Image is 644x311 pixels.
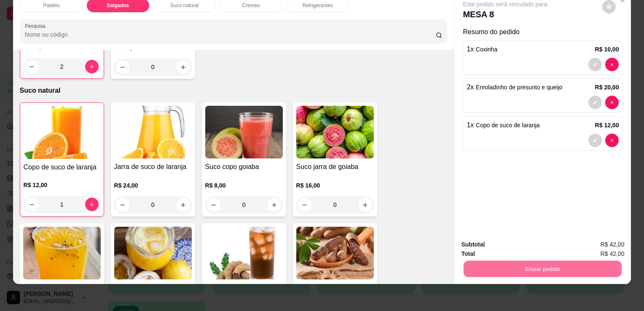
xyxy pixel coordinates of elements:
button: decrease-product-quantity [25,198,39,211]
button: Enviar pedido [464,260,622,277]
p: Pastéis [43,2,59,9]
input: Pesquisa [25,30,436,39]
p: R$ 12,00 [595,121,619,129]
span: Coxinha [476,46,497,53]
button: decrease-product-quantity [298,198,311,212]
button: increase-product-quantity [177,198,190,212]
p: 1 x [467,120,539,130]
span: Enroladinho de presunto e queijo [476,84,563,91]
img: product-image [114,227,192,279]
img: product-image [205,106,283,158]
p: Suco natural [170,2,199,9]
p: R$ 12,00 [24,181,100,189]
p: R$ 10,00 [595,45,619,54]
img: product-image [296,227,374,279]
button: decrease-product-quantity [116,198,129,212]
strong: Total [461,250,475,257]
h4: Copo de suco de laranja [24,162,100,172]
p: Refrigerantes [303,2,333,9]
button: increase-product-quantity [85,198,99,211]
p: R$ 8,00 [205,181,283,190]
img: product-image [24,106,100,159]
h4: Jarra de suco de laranja [114,162,192,172]
p: R$ 20,00 [595,83,619,91]
label: Pesquisa [25,22,48,29]
h4: Jarra de suco de maracujá [114,283,192,303]
button: decrease-product-quantity [605,96,619,109]
button: decrease-product-quantity [605,58,619,71]
button: decrease-product-quantity [116,60,129,74]
button: increase-product-quantity [359,198,372,212]
button: decrease-product-quantity [25,60,39,73]
button: increase-product-quantity [85,60,99,73]
span: Copo de suco de laranja [476,122,540,129]
p: Salgados [107,2,129,9]
button: increase-product-quantity [268,198,281,212]
p: 2 x [467,82,562,92]
p: Cremes [242,2,260,9]
button: decrease-product-quantity [207,198,220,212]
img: product-image [205,227,283,279]
img: product-image [114,106,192,158]
span: R$ 42,00 [601,249,625,258]
p: R$ 24,00 [114,181,192,190]
button: increase-product-quantity [177,60,190,74]
p: R$ 16,00 [296,181,374,190]
h4: Suco jarra de goiaba [296,162,374,172]
button: decrease-product-quantity [588,134,602,147]
p: MESA 8 [463,8,547,20]
p: Suco natural [20,86,448,96]
button: decrease-product-quantity [588,96,602,109]
p: Resumo do pedido [463,27,623,37]
img: product-image [296,106,374,158]
h4: Copo de suco suco de tamarindo [205,283,283,303]
h4: Jarra de suco de tamarindo [296,283,374,303]
h4: Copo de suco de maracujá [23,283,101,303]
img: product-image [23,227,101,279]
p: 1 x [467,44,497,54]
button: decrease-product-quantity [605,134,619,147]
h4: Suco copo goiaba [205,162,283,172]
button: decrease-product-quantity [588,58,602,71]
